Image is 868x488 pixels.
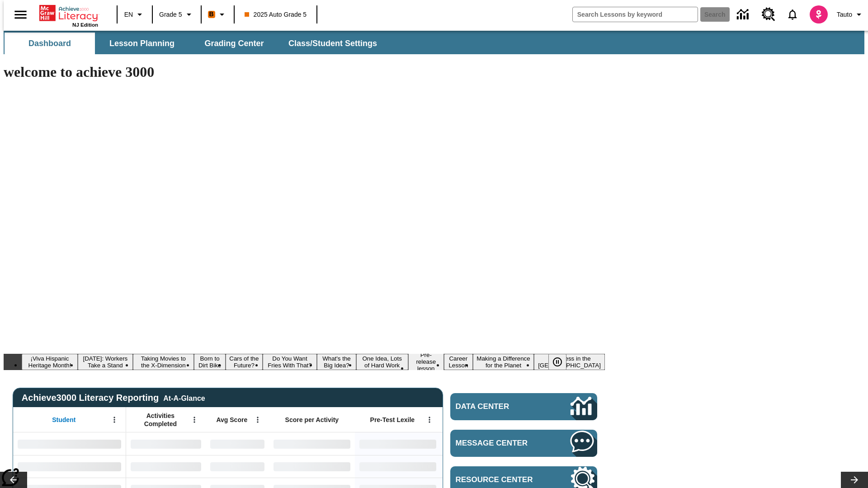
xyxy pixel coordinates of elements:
[781,3,804,26] a: Notifications
[4,31,864,54] div: SubNavbar
[206,455,269,478] div: No Data,
[159,10,182,19] span: Grade 5
[78,354,133,370] button: Slide 2 Labor Day: Workers Take a Stand
[126,432,206,455] div: No Data,
[548,354,566,370] button: Pause
[204,6,231,23] button: Boost Class color is orange. Change class color
[534,354,605,370] button: Slide 12 Sleepless in the Animal Kingdom
[194,354,226,370] button: Slide 4 Born to Dirt Bike
[573,7,698,22] input: search field
[133,354,194,370] button: Slide 3 Taking Movies to the X-Dimension
[120,6,149,23] button: Language: EN, Select a language
[206,432,269,455] div: No Data,
[356,354,408,370] button: Slide 8 One Idea, Lots of Hard Work
[188,413,201,427] button: Open Menu
[39,3,98,28] div: Home
[97,33,187,54] button: Lesson Planning
[245,10,307,19] span: 2025 Auto Grade 5
[450,430,597,457] a: Message Center
[216,416,247,424] span: Avg Score
[156,6,198,23] button: Grade: Grade 5, Select a grade
[4,33,385,54] div: SubNavbar
[109,38,175,49] span: Lesson Planning
[810,5,828,23] img: avatar image
[209,9,214,20] span: B
[756,2,781,27] a: Resource Center, Will open in new tab
[804,3,833,26] button: Select a new avatar
[251,413,264,427] button: Open Menu
[72,22,98,28] span: NJ Edition
[263,354,317,370] button: Slide 6 Do You Want Fries With That?
[288,38,377,49] span: Class/Student Settings
[444,354,473,370] button: Slide 10 Career Lesson
[5,33,95,54] button: Dashboard
[163,393,205,403] div: At-A-Glance
[4,64,605,80] h1: welcome to achieve 3000
[317,354,356,370] button: Slide 7 What's the Big Idea?
[408,350,444,373] button: Slide 9 Pre-release lesson
[22,393,205,403] span: Achieve3000 Literacy Reporting
[204,38,264,49] span: Grading Center
[7,1,34,28] button: Open side menu
[731,2,756,27] a: Data Center
[473,354,534,370] button: Slide 11 Making a Difference for the Planet
[456,439,543,448] span: Message Center
[39,4,98,22] a: Home
[285,416,339,424] span: Score per Activity
[548,354,576,370] div: Pause
[126,455,206,478] div: No Data,
[456,475,543,484] span: Resource Center
[833,6,868,23] button: Profile/Settings
[124,10,133,19] span: EN
[131,412,190,428] span: Activities Completed
[52,416,75,424] span: Student
[108,413,121,427] button: Open Menu
[22,354,78,370] button: Slide 1 ¡Viva Hispanic Heritage Month!
[28,38,71,49] span: Dashboard
[841,472,868,488] button: Lesson carousel, Next
[456,402,540,411] span: Data Center
[189,33,279,54] button: Grading Center
[226,354,262,370] button: Slide 5 Cars of the Future?
[423,413,436,427] button: Open Menu
[370,416,415,424] span: Pre-Test Lexile
[837,10,852,19] span: Tauto
[281,33,384,54] button: Class/Student Settings
[450,393,597,420] a: Data Center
